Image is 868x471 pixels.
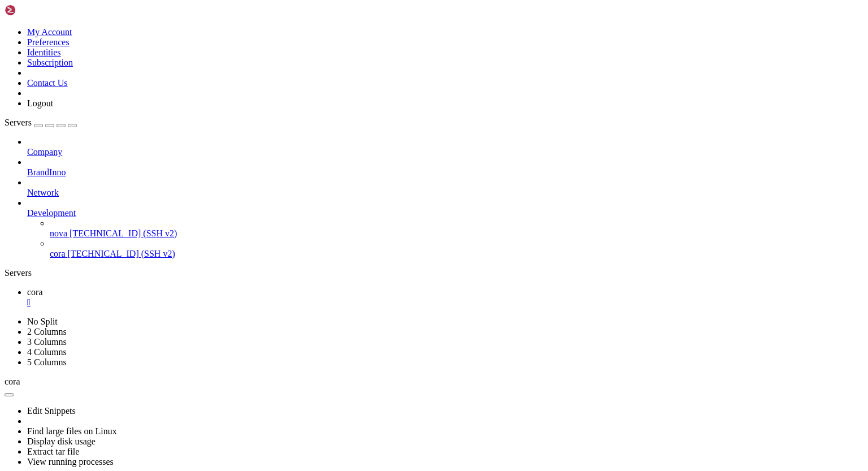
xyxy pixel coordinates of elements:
x-row: 6 updates can be applied immediately. [5,178,721,187]
a: BrandInno [27,167,863,178]
a: Preferences [27,37,70,47]
a: 4 Columns [27,347,67,357]
span: nova [50,228,67,238]
x-row: => / is using 100.0% of 793.27GB [5,129,721,139]
a: Extract tar file [27,447,79,456]
span: sqlgz2csv_output [470,274,542,283]
a: View running processes [27,457,114,466]
x-row: root@[PERSON_NAME]:~/.sqlgz2csv# [5,283,721,293]
x-row: Expanded Security Maintenance for Applications is not enabled. [5,158,721,168]
x-row: * Documentation: [URL][DOMAIN_NAME] [5,24,721,33]
a: Servers [5,118,77,127]
a: Subscription [27,58,73,67]
span: Servers [5,118,32,127]
x-row: config.py csv_info.json logging_utils.py principles.md PROMPT.md README.md sqlgz2csv.log sqlgz2cs... [5,274,721,283]
a: Identities [27,47,61,57]
a: Display disk usage [27,437,96,446]
li: Network [27,178,863,198]
a: No Split [27,317,58,326]
x-row: Welcome to Ubuntu 24.04.3 LTS (GNU/Linux 6.8.0-79-generic x86_64) [5,5,721,14]
div: (24, 29) [119,283,123,293]
a: Logout [27,98,53,108]
x-row: System information as of [DATE] [5,62,721,72]
a: 5 Columns [27,357,67,367]
x-row: * Support: [URL][DOMAIN_NAME] [5,43,721,53]
x-row: Swap usage: 0% [5,110,721,120]
x-row: root@[PERSON_NAME]:~# cd ~/.sqlgz2csv [5,254,721,264]
x-row: 1 additional security update can be applied with ESM Apps. [5,206,721,216]
x-row: Last login: [DATE] from [TECHNICAL_ID] [5,245,721,254]
a: Contact Us [27,78,68,88]
a: Development [27,208,863,218]
span: Company [27,147,62,157]
span: cora [27,287,43,297]
a: Edit Snippets [27,406,76,416]
li: Company [27,137,863,157]
a: 3 Columns [27,337,67,347]
span: cora [5,377,20,386]
x-row: * Management: [URL][DOMAIN_NAME] [5,33,721,43]
span: [TECHNICAL_ID] (SSH v2) [70,228,177,238]
li: BrandInno [27,157,863,178]
x-row: Memory usage: 4% IPv4 address for eth0: [TECHNICAL_ID] [5,101,721,110]
x-row: System load: 0.0 Processes: 225 [5,81,721,91]
a: nova [TECHNICAL_ID] (SSH v2) [50,228,863,239]
span: cora [50,249,66,258]
a: cora [27,287,863,308]
x-row: Usage of /: 100.0% of 793.27GB Users logged in: 0 [5,91,721,101]
a: Find large files on Linux [27,426,117,436]
a: My Account [27,27,72,37]
x-row: Learn more about enabling ESM Apps service at [URL][DOMAIN_NAME] [5,216,721,226]
span: Development [27,208,76,218]
a: Network [27,188,863,198]
li: Development [27,198,863,259]
a:  [27,297,863,308]
span: [TECHNICAL_ID] (SSH v2) [68,249,175,258]
span: BrandInno [27,167,66,177]
li: nova [TECHNICAL_ID] (SSH v2) [50,218,863,239]
span: __pycache__ [312,274,362,283]
a: Company [27,147,863,157]
div: Servers [5,268,863,278]
img: Shellngn [5,5,70,16]
a: cora [TECHNICAL_ID] (SSH v2) [50,249,863,259]
a: 2 Columns [27,327,67,336]
li: cora [TECHNICAL_ID] (SSH v2) [50,239,863,259]
x-row: root@[PERSON_NAME]:~/.sqlgz2csv# ls [5,264,721,274]
span: Network [27,188,59,197]
x-row: To see these additional updates run: apt list --upgradable [5,187,721,197]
